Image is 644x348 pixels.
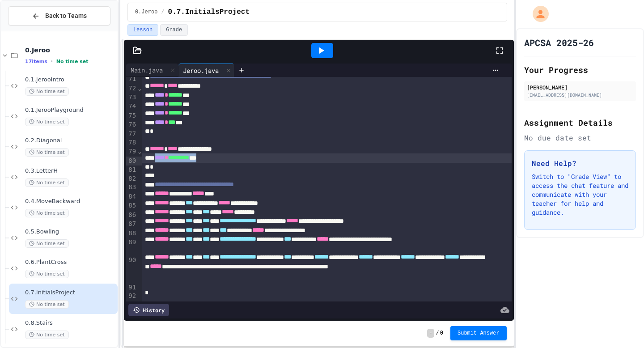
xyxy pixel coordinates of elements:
span: - [427,329,434,338]
p: Switch to "Grade View" to access the chat feature and communicate with your teacher for help and ... [532,172,628,217]
div: 89 [126,238,137,256]
div: 92 [126,292,137,301]
div: 82 [126,174,137,183]
span: 0.3.LetterH [25,167,116,175]
div: 74 [126,102,137,111]
span: No time set [25,239,69,248]
h1: APCSA 2025-26 [524,36,594,49]
div: 77 [126,130,137,139]
h2: Assignment Details [524,116,636,129]
div: No due date set [524,132,636,143]
span: / [436,330,439,337]
div: [PERSON_NAME] [527,83,633,91]
button: Grade [160,24,188,36]
div: 86 [126,211,137,220]
span: 0.4.MoveBackward [25,198,116,205]
div: Main.java [126,65,167,75]
button: Back to Teams [8,6,110,25]
span: Fold line [137,148,142,155]
button: Lesson [127,24,158,36]
span: Fold line [137,85,142,92]
div: 81 [126,166,137,174]
span: 0.Jeroo [135,8,157,16]
span: No time set [25,300,69,309]
span: 0.5.Bowling [25,228,116,236]
span: No time set [25,148,69,157]
span: 0.1.JerooIntro [25,76,116,84]
span: 0.7.InitialsProject [25,289,116,297]
h2: Your Progress [524,64,636,76]
div: 90 [126,256,137,283]
span: No time set [25,178,69,187]
div: 84 [126,192,137,201]
span: 0.2.Diagonal [25,137,116,144]
span: 0.8.Stairs [25,319,116,327]
span: 17 items [25,59,47,64]
div: [EMAIL_ADDRESS][DOMAIN_NAME] [527,92,633,98]
div: My Account [523,4,551,24]
div: 73 [126,93,137,102]
div: 76 [126,120,137,129]
div: 91 [126,283,137,292]
div: 78 [126,138,137,147]
span: No time set [25,87,69,96]
span: / [161,8,164,16]
span: 0.1.JerooPlayground [25,106,116,114]
div: 83 [126,183,137,192]
div: 72 [126,84,137,93]
span: Submit Answer [458,330,500,337]
div: Jeroo.java [178,66,223,75]
div: 79 [126,147,137,156]
h3: Need Help? [532,158,628,169]
span: • [51,58,53,65]
span: No time set [25,331,69,339]
span: 0 [440,330,443,337]
span: 0.7.InitialsProject [168,7,250,17]
span: No time set [25,209,69,217]
span: 0.Jeroo [25,46,116,54]
span: No time set [25,270,69,278]
div: 93 [126,301,137,310]
div: 85 [126,201,137,210]
span: 0.6.PlantCross [25,259,116,266]
div: 87 [126,220,137,229]
div: Main.java [126,64,178,77]
div: 88 [126,229,137,238]
div: 71 [126,75,137,84]
span: No time set [25,118,69,126]
button: Submit Answer [450,326,507,340]
span: Back to Teams [45,11,87,21]
div: Jeroo.java [178,64,234,77]
div: 80 [126,157,137,166]
span: No time set [56,59,89,64]
div: History [128,304,169,316]
div: 75 [126,111,137,120]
